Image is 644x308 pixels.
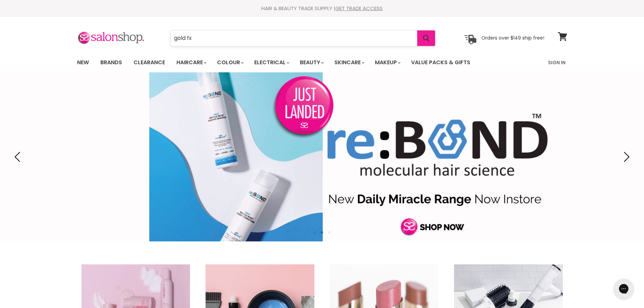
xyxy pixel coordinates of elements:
[406,55,475,70] a: Value Packs & Gifts
[328,231,331,234] li: Page dot 3
[69,53,576,72] nav: Main
[313,231,316,234] li: Page dot 1
[610,276,637,301] iframe: Gorgias live chat messenger
[12,150,25,164] button: Previous
[212,55,248,70] a: Colour
[249,55,293,70] a: Electrical
[321,231,323,234] li: Page dot 2
[370,55,405,70] a: Makeup
[481,35,544,41] p: Orders over $149 ship free!
[72,55,94,70] a: New
[329,55,368,70] a: Skincare
[69,5,576,12] div: HAIR & BEAUTY TRADE SUPPLY |
[619,150,632,164] button: Next
[95,55,127,70] a: Brands
[72,53,510,72] ul: Main menu
[128,55,170,70] a: Clearance
[335,5,383,12] a: GET TRADE ACCESS
[171,30,417,46] input: Search
[295,55,328,70] a: Beauty
[171,55,211,70] a: Haircare
[417,30,435,46] button: Search
[170,30,435,46] form: Product
[544,55,570,70] a: Sign In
